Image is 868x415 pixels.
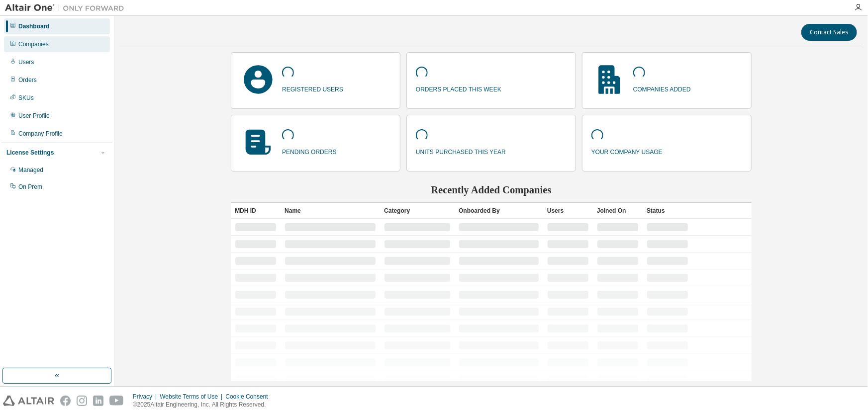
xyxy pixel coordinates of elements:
[133,393,160,401] div: Privacy
[18,183,42,191] div: On Prem
[416,145,506,157] p: units purchased this year
[93,396,103,406] img: linkedin.svg
[133,401,274,409] p: © 2025 Altair Engineering, Inc. All Rights Reserved.
[416,83,501,94] p: orders placed this week
[77,396,87,406] img: instagram.svg
[633,83,691,94] p: companies added
[282,83,343,94] p: registered users
[591,145,663,157] p: your company usage
[160,393,225,401] div: Website Terms of Use
[547,203,589,219] div: Users
[18,76,37,84] div: Orders
[60,396,71,406] img: facebook.svg
[801,24,857,41] button: Contact Sales
[282,145,336,157] p: pending orders
[18,130,63,138] div: Company Profile
[5,3,129,13] img: Altair One
[225,393,274,401] div: Cookie Consent
[597,203,639,219] div: Joined On
[18,40,49,48] div: Companies
[384,203,451,219] div: Category
[231,183,752,196] h2: Recently Added Companies
[18,166,43,174] div: Managed
[459,203,539,219] div: Onboarded By
[285,203,376,219] div: Name
[6,149,54,157] div: License Settings
[18,94,34,102] div: SKUs
[109,396,124,406] img: youtube.svg
[3,396,54,406] img: altair_logo.svg
[18,22,50,30] div: Dashboard
[18,58,34,66] div: Users
[647,203,688,219] div: Status
[18,112,50,120] div: User Profile
[235,203,277,219] div: MDH ID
